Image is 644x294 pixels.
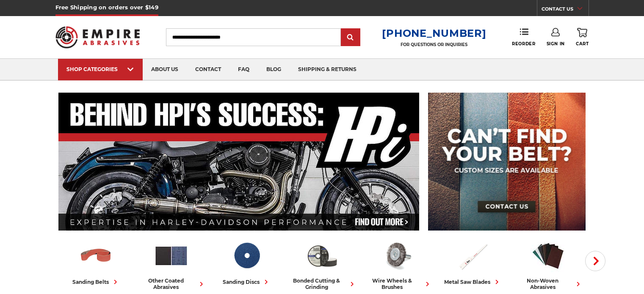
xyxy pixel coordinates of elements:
[512,41,535,47] span: Reorder
[137,278,206,290] div: other coated abrasives
[213,238,281,286] a: sanding discs
[547,41,565,47] span: Sign In
[531,238,566,273] img: Non-woven Abrasives
[62,238,130,286] a: sanding belts
[428,93,586,231] img: promo banner for custom belts.
[66,66,134,72] div: SHOP CATEGORIES
[78,238,113,273] img: Sanding Belts
[382,27,486,39] a: [PHONE_NUMBER]
[229,59,258,80] a: faq
[514,238,583,290] a: non-woven abrasives
[576,41,589,47] span: Cart
[290,59,365,80] a: shipping & returns
[229,238,264,273] img: Sanding Discs
[304,238,340,273] img: Bonded Cutting & Grinding
[342,29,359,46] input: Submit
[444,278,501,286] div: metal saw blades
[382,42,486,47] p: FOR QUESTIONS OR INQUIRIES
[55,21,140,54] img: Empire Abrasives
[576,28,589,47] a: Cart
[187,59,229,80] a: contact
[380,238,415,273] img: Wire Wheels & Brushes
[72,278,120,286] div: sanding belts
[512,28,535,46] a: Reorder
[439,238,507,286] a: metal saw blades
[455,238,490,273] img: Metal Saw Blades
[288,238,357,290] a: bonded cutting & grinding
[154,238,189,273] img: Other Coated Abrasives
[223,278,271,286] div: sanding discs
[363,238,432,290] a: wire wheels & brushes
[363,278,432,290] div: wire wheels & brushes
[585,251,605,271] button: Next
[542,4,589,16] a: CONTACT US
[137,238,206,290] a: other coated abrasives
[514,278,583,290] div: non-woven abrasives
[58,93,420,231] img: Banner for an interview featuring Horsepower Inc who makes Harley performance upgrades featured o...
[143,59,187,80] a: about us
[258,59,290,80] a: blog
[288,278,357,290] div: bonded cutting & grinding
